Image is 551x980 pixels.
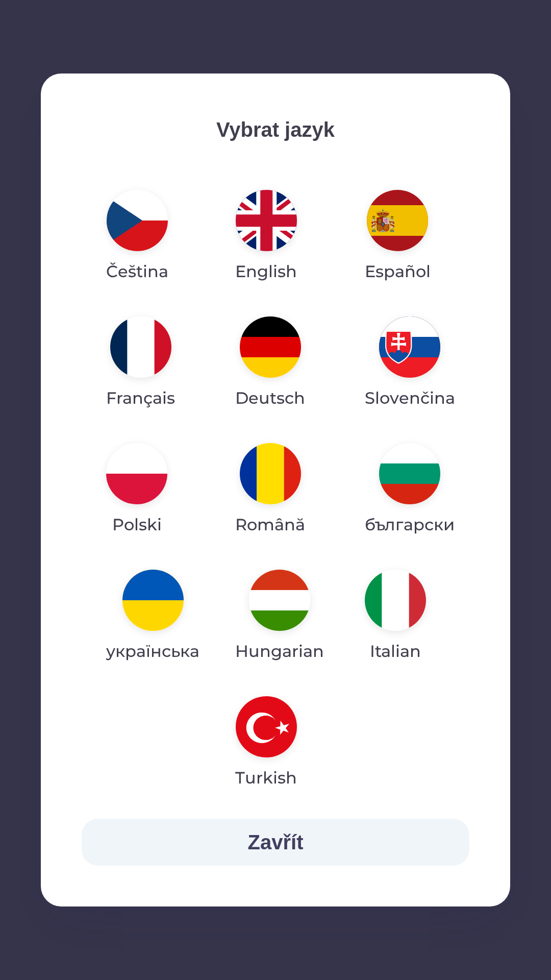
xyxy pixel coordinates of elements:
p: Română [235,512,305,537]
p: Français [106,386,175,410]
button: Polski [82,435,192,545]
img: en flag [236,190,297,251]
p: Polski [112,512,162,537]
button: English [211,182,321,292]
button: Zavřít [82,819,469,866]
button: українська [82,561,224,672]
img: uk flag [122,570,184,631]
img: es flag [367,190,428,251]
button: Turkish [211,688,321,798]
img: hu flag [249,570,310,631]
p: Hungarian [235,639,324,664]
img: ro flag [240,443,301,504]
img: de flag [240,316,301,378]
p: български [365,512,455,537]
button: Deutsch [211,308,330,419]
p: Vybrat jazyk [82,114,469,145]
button: Hungarian [211,561,348,672]
button: Slovenčina [340,308,480,419]
button: Español [340,182,455,292]
p: Deutsch [235,386,305,410]
img: sk flag [379,316,440,378]
p: Español [365,259,431,284]
img: tr flag [236,696,297,757]
img: cs flag [107,190,168,251]
button: български [340,435,479,545]
button: Română [211,435,330,545]
img: pl flag [106,443,167,504]
img: bg flag [379,443,440,504]
img: it flag [365,570,426,631]
button: Čeština [82,182,193,292]
button: Français [82,308,199,419]
p: Slovenčina [365,386,455,410]
p: українська [106,639,199,664]
button: Italian [340,561,450,672]
img: fr flag [110,316,171,378]
p: English [235,259,297,284]
p: Italian [370,639,421,664]
p: Čeština [106,259,168,284]
p: Turkish [235,766,297,790]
